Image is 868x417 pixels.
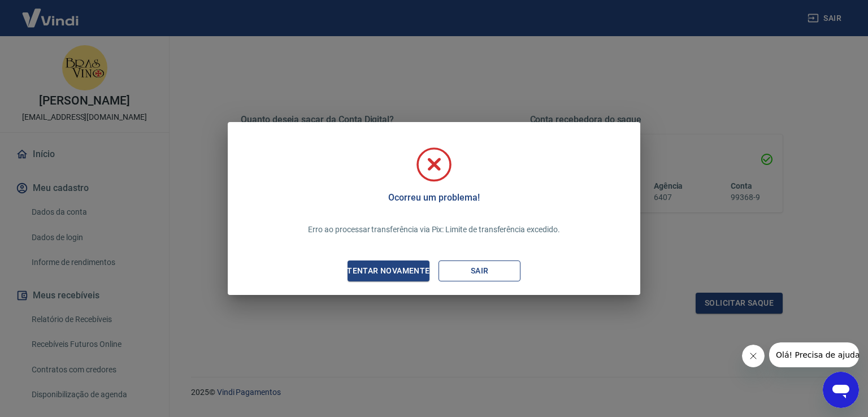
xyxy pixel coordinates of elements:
[308,224,559,236] p: Erro ao processar transferência via Pix: Limite de transferência excedido.
[7,8,95,17] span: Olá! Precisa de ajuda?
[333,264,443,278] div: Tentar novamente
[439,260,520,281] button: Sair
[388,192,479,203] h5: Ocorreu um problema!
[742,345,765,367] iframe: Fechar mensagem
[823,372,859,408] iframe: Botão para abrir a janela de mensagens
[769,342,859,367] iframe: Mensagem da empresa
[348,260,429,281] button: Tentar novamente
